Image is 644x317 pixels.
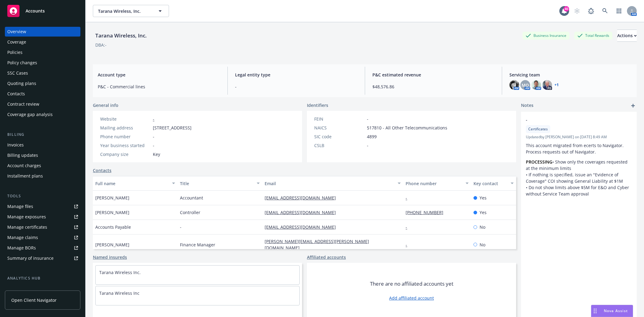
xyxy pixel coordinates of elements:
[99,269,141,275] a: Tarana Wireless Inc.
[153,133,154,140] span: -
[509,80,519,90] img: photo
[509,72,632,78] span: Servicing team
[5,202,80,211] a: Manage files
[480,209,487,216] span: Yes
[5,99,80,109] a: Contract review
[95,209,129,216] span: [PERSON_NAME]
[5,110,80,119] a: Coverage gap analysis
[5,79,80,88] a: Quoting plans
[11,297,57,303] span: Open Client Navigator
[314,133,364,140] div: SIC code
[5,132,80,138] div: Billing
[367,133,377,140] span: 4899
[531,80,541,90] img: photo
[629,102,637,109] a: add
[406,210,448,215] a: [PHONE_NUMBER]
[564,6,569,12] div: 40
[7,79,36,88] div: Quoting plans
[617,30,637,42] button: Actions
[521,112,637,202] div: -CertificatesUpdatedby [PERSON_NAME] on [DATE] 8:49 AMThis account migrated from ecerts to Naviga...
[5,193,80,199] div: Tools
[523,32,569,39] div: Business Insurance
[93,254,127,260] a: Named insureds
[265,210,341,215] a: [EMAIL_ADDRESS][DOMAIN_NAME]
[403,176,471,191] button: Phone number
[5,140,80,150] a: Invoices
[93,176,178,191] button: Full name
[7,68,28,78] div: SSC Cases
[370,280,453,287] span: There are no affiliated accounts yet
[7,233,38,242] div: Manage claims
[7,150,38,160] div: Billing updates
[153,125,192,131] span: [STREET_ADDRESS]
[367,142,368,149] span: -
[235,83,357,90] span: -
[526,142,632,155] p: This account migrated from ecerts to Navigator. Process requests out of Navigator.
[372,83,495,90] span: $48,576.86
[5,68,80,78] a: SSC Cases
[7,89,25,99] div: Contacts
[7,212,46,222] div: Manage exposures
[599,5,611,17] a: Search
[98,72,220,78] span: Account type
[389,295,434,301] a: Add affiliated account
[7,222,47,232] div: Manage certificates
[235,72,357,78] span: Legal entity type
[100,142,150,149] div: Year business started
[100,116,150,122] div: Website
[372,72,495,78] span: P&C estimated revenue
[406,242,412,248] a: -
[526,134,632,140] span: Updated by [PERSON_NAME] on [DATE] 8:49 AM
[7,48,23,57] div: Policies
[7,110,53,119] div: Coverage gap analysis
[265,195,341,201] a: [EMAIL_ADDRESS][DOMAIN_NAME]
[5,222,80,232] a: Manage certificates
[613,5,625,17] a: Switch app
[180,224,181,230] span: -
[100,133,150,140] div: Phone number
[5,233,80,242] a: Manage claims
[554,83,559,87] a: +1
[307,102,328,108] span: Identifiers
[265,224,341,230] a: [EMAIL_ADDRESS][DOMAIN_NAME]
[5,284,80,294] a: Loss summary generator
[5,150,80,160] a: Billing updates
[93,167,111,174] a: Contacts
[480,195,487,201] span: Yes
[522,82,529,88] span: MQ
[5,171,80,181] a: Installment plans
[93,32,149,40] div: Tarana Wireless, Inc.
[7,140,24,150] div: Invoices
[265,238,369,251] a: [PERSON_NAME][EMAIL_ADDRESS][PERSON_NAME][DOMAIN_NAME]
[7,58,37,68] div: Policy changes
[406,224,412,230] a: -
[153,116,154,122] a: -
[95,180,168,187] div: Full name
[526,159,632,197] p: • Show only the coverages requested at the minimum limits • If nothing is specified, issue an "Ev...
[5,275,80,281] div: Analytics hub
[95,195,129,201] span: [PERSON_NAME]
[98,8,151,14] span: Tarana Wireless, Inc.
[262,176,403,191] button: Email
[5,37,80,47] a: Coverage
[528,126,548,132] span: Certificates
[406,195,412,201] a: -
[585,5,597,17] a: Report a Bug
[5,243,80,253] a: Manage BORs
[7,37,26,47] div: Coverage
[367,116,368,122] span: -
[480,241,485,248] span: No
[471,176,516,191] button: Key contact
[5,89,80,99] a: Contacts
[542,80,552,90] img: photo
[307,254,346,260] a: Affiliated accounts
[571,5,583,17] a: Start snowing
[591,305,633,317] button: Nova Assist
[7,171,43,181] div: Installment plans
[7,202,33,211] div: Manage files
[5,212,80,222] a: Manage exposures
[367,125,447,131] span: 517810 - All Other Telecommunications
[95,42,107,48] div: DBA: -
[7,243,36,253] div: Manage BORs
